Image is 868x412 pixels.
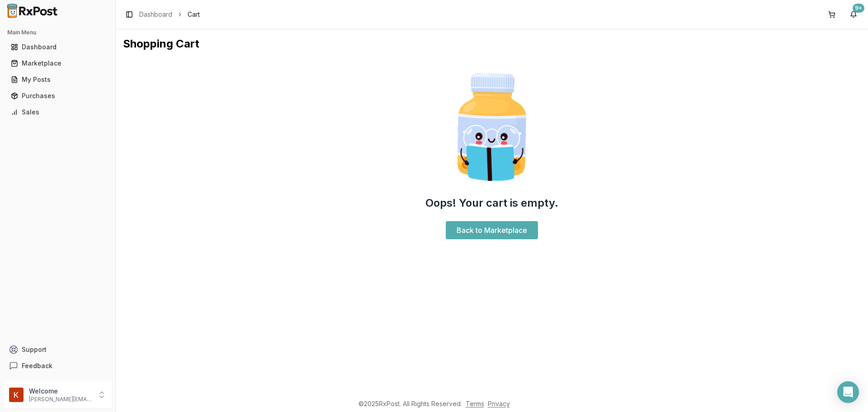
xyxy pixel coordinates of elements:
[29,387,92,396] p: Welcome
[7,104,108,120] a: Sales
[7,39,108,55] a: Dashboard
[4,40,112,54] button: Dashboard
[139,10,172,19] a: Dashboard
[4,4,61,18] img: RxPost Logo
[22,361,52,370] span: Feedback
[7,88,108,104] a: Purchases
[7,29,108,36] h2: Main Menu
[11,75,104,84] div: My Posts
[434,69,550,185] img: Smart Pill Bottle
[466,400,484,407] a: Terms
[4,89,112,103] button: Purchases
[7,55,108,71] a: Marketplace
[4,358,112,374] button: Feedback
[488,400,510,407] a: Privacy
[4,105,112,119] button: Sales
[11,59,104,68] div: Marketplace
[188,10,200,19] span: Cart
[846,7,861,22] button: 9+
[11,108,104,117] div: Sales
[4,341,112,358] button: Support
[425,196,558,210] h2: Oops! Your cart is empty.
[446,221,538,239] a: Back to Marketplace
[123,37,861,51] h1: Shopping Cart
[9,388,24,402] img: User avatar
[11,91,104,100] div: Purchases
[837,381,859,403] div: Open Intercom Messenger
[4,56,112,71] button: Marketplace
[4,72,112,87] button: My Posts
[139,10,200,19] nav: breadcrumb
[11,43,104,52] div: Dashboard
[853,4,864,13] div: 9+
[7,71,108,88] a: My Posts
[29,396,92,403] p: [PERSON_NAME][EMAIL_ADDRESS][DOMAIN_NAME]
